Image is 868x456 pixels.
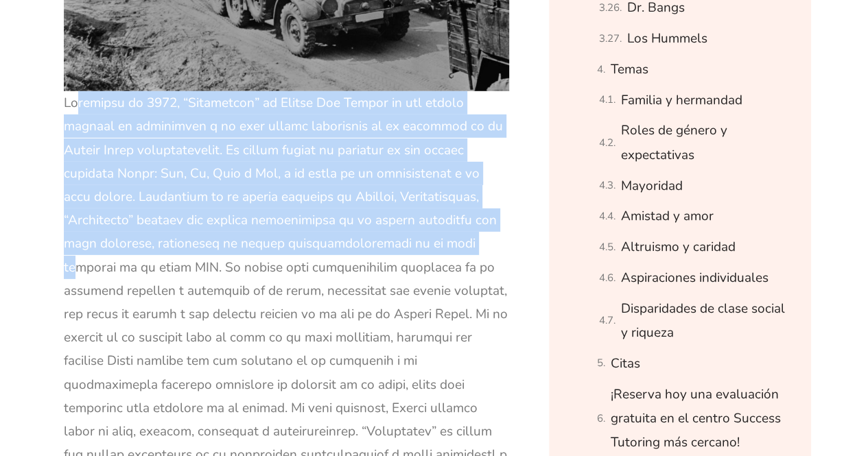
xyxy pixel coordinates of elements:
a: Altruismo y caridad [621,235,736,259]
a: Amistad y amor [621,204,714,228]
font: Amistad y amor [621,207,714,225]
font: Roles de género y expectativas [621,121,727,163]
font: Aspiraciones individuales [621,269,769,287]
a: Citas [611,352,640,376]
font: Temas [611,60,648,78]
font: Altruismo y caridad [621,238,736,256]
iframe: Widget de chat [799,390,868,456]
font: Mayoridad [621,177,683,195]
font: Familia y hermandad [621,91,742,109]
a: Temas [611,58,648,82]
font: Disparidades de clase social y riqueza [621,300,785,341]
font: ¡Reserva hoy una evaluación gratuita en el centro Success Tutoring más cercano! [611,385,781,452]
a: Roles de género y expectativas [621,119,794,167]
a: Disparidades de clase social y riqueza [621,297,794,346]
a: Aspiraciones individuales [621,266,769,290]
font: Citas [611,355,640,372]
a: Mayoridad [621,174,683,198]
font: Los Hummels [627,29,707,47]
a: Familia y hermandad [621,88,742,112]
a: Los Hummels [627,27,707,51]
a: ¡Reserva hoy una evaluación gratuita en el centro Success Tutoring más cercano! [611,383,794,455]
